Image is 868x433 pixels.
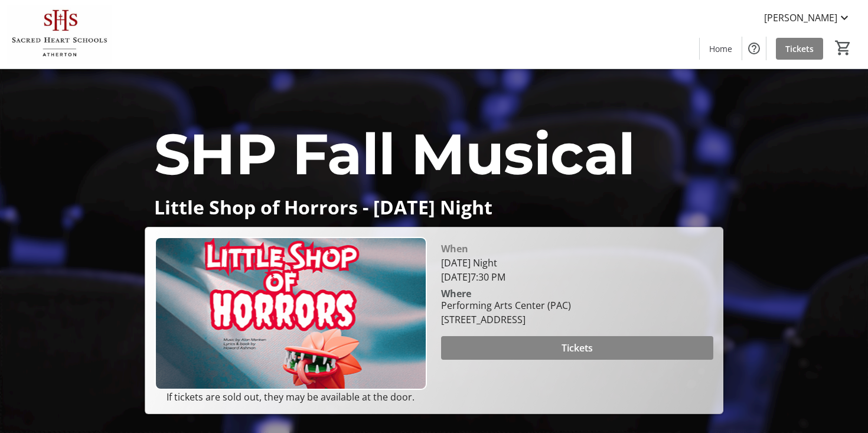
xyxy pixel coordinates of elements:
[441,256,713,284] div: [DATE] Night [DATE]7:30 PM
[154,119,635,188] span: SHP Fall Musical
[709,43,732,55] span: Home
[562,341,593,355] span: Tickets
[833,37,854,58] button: Cart
[755,8,861,27] button: [PERSON_NAME]
[441,312,571,327] div: [STREET_ADDRESS]
[785,43,814,55] span: Tickets
[764,11,837,25] span: [PERSON_NAME]
[155,390,427,404] p: If tickets are sold out, they may be available at the door.
[776,38,823,60] a: Tickets
[441,298,571,312] div: Performing Arts Center (PAC)
[441,336,713,360] button: Tickets
[7,5,112,64] img: Sacred Heart Schools, Atherton's Logo
[441,289,471,298] div: Where
[441,242,468,256] div: When
[700,38,742,60] a: Home
[742,37,766,60] button: Help
[155,237,427,390] img: Campaign CTA Media Photo
[154,197,714,217] p: Little Shop of Horrors - [DATE] Night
